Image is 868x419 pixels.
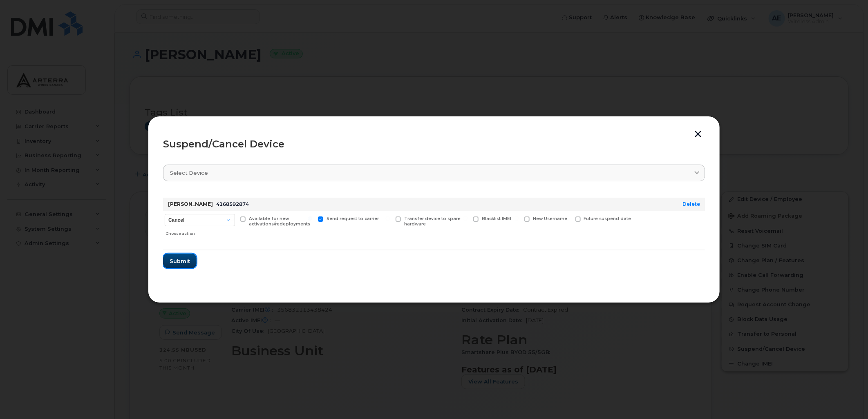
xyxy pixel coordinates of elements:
[515,216,519,221] input: New Username
[463,216,468,221] input: Blacklist IMEI
[327,216,379,221] span: Send request to carrier
[386,216,390,221] input: Transfer device to spare hardware
[533,216,567,221] span: New Username
[584,216,631,221] span: Future suspend date
[168,201,213,207] strong: [PERSON_NAME]
[163,139,705,149] div: Suspend/Cancel Device
[163,254,197,268] button: Submit
[170,257,190,265] span: Submit
[230,216,235,221] input: Available for new activations/redeployments
[308,216,312,221] input: Send request to carrier
[163,165,705,181] a: Select device
[404,216,461,227] span: Transfer device to spare hardware
[482,216,511,221] span: Blacklist IMEI
[566,216,570,221] input: Future suspend date
[170,169,208,177] span: Select device
[166,227,235,237] div: Choose action
[216,201,249,207] span: 4168592874
[249,216,310,227] span: Available for new activations/redeployments
[682,201,700,207] a: Delete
